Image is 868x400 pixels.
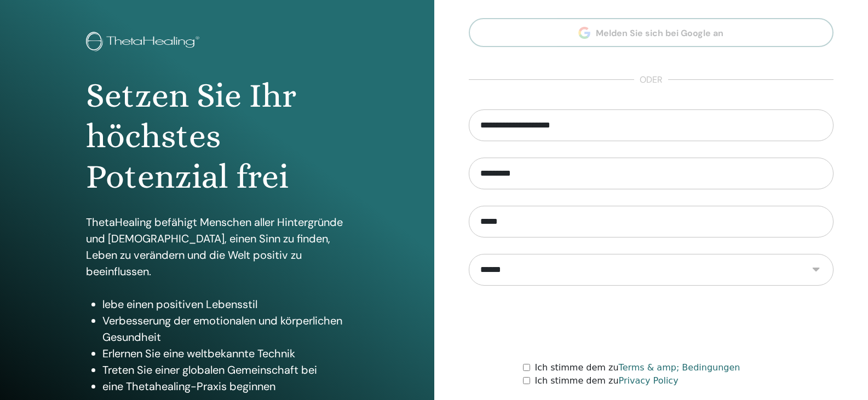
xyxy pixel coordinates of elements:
h1: Setzen Sie Ihr höchstes Potenzial frei [86,76,348,198]
p: ThetaHealing befähigt Menschen aller Hintergründe und [DEMOGRAPHIC_DATA], einen Sinn zu finden, L... [86,214,348,280]
span: oder [634,73,668,86]
a: Privacy Policy [619,375,679,386]
li: eine Thetahealing-Praxis beginnen [102,378,348,395]
label: Ich stimme dem zu [534,374,678,387]
li: lebe einen positiven Lebensstil [102,296,348,312]
li: Verbesserung der emotionalen und körperlichen Gesundheit [102,312,348,345]
a: Terms & amp; Bedingungen [619,362,740,373]
li: Erlernen Sie eine weltbekannte Technik [102,345,348,362]
iframe: reCAPTCHA [568,302,734,345]
label: Ich stimme dem zu [534,361,740,374]
li: Treten Sie einer globalen Gemeinschaft bei [102,362,348,378]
